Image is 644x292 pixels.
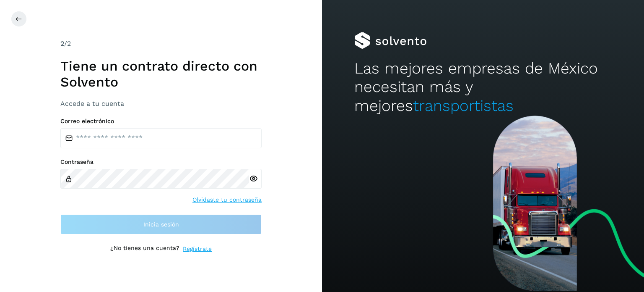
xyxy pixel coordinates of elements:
label: Correo electrónico [60,118,262,125]
span: 2 [60,39,64,47]
h2: Las mejores empresas de México necesitan más y mejores [354,59,612,115]
label: Contraseña [60,158,262,166]
a: Olvidaste tu contraseña [192,195,262,204]
div: /2 [60,39,262,49]
p: ¿No tienes una cuenta? [110,245,179,253]
span: Inicia sesión [143,221,179,227]
span: transportistas [413,97,514,115]
h1: Tiene un contrato directo con Solvento [60,58,262,90]
a: Regístrate [183,245,212,253]
button: Inicia sesión [60,214,262,234]
h3: Accede a tu cuenta [60,100,262,108]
